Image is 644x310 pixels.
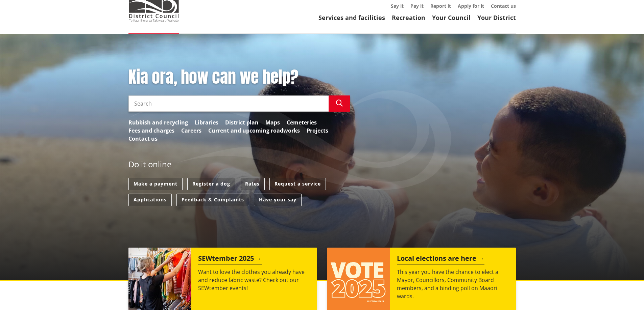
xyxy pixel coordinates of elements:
a: Current and upcoming roadworks [208,126,300,135]
h2: SEWtember 2025 [198,254,262,264]
a: Careers [181,126,201,135]
a: Say it [391,3,404,9]
h2: Do it online [128,160,171,171]
p: This year you have the chance to elect a Mayor, Councillors, Community Board members, and a bindi... [397,268,509,300]
h2: Local elections are here [397,254,484,264]
a: Make a payment [128,178,183,190]
input: Search input [128,95,329,112]
a: Request a service [269,178,326,190]
a: Services and facilities [318,13,385,22]
a: Cemeteries [287,118,317,126]
a: Your District [477,13,516,22]
p: Want to love the clothes you already have and reduce fabric waste? Check out our SEWtember events! [198,268,310,292]
a: Report it [430,3,451,9]
a: Contact us [491,3,516,9]
iframe: Messenger Launcher [613,282,637,306]
a: Fees and charges [128,126,174,135]
a: Projects [307,126,328,135]
a: District plan [225,118,259,126]
a: Rubbish and recycling [128,118,188,126]
h1: Kia ora, how can we help? [128,67,350,87]
a: Register a dog [187,178,235,190]
a: Libraries [195,118,218,126]
a: Contact us [128,135,158,143]
a: Maps [265,118,280,126]
a: Rates [240,178,265,190]
a: Recreation [392,13,425,22]
a: Applications [128,194,172,206]
a: Apply for it [458,3,484,9]
a: Have your say [254,194,302,206]
a: Your Council [432,13,471,22]
a: Pay it [410,3,424,9]
a: Feedback & Complaints [176,194,249,206]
